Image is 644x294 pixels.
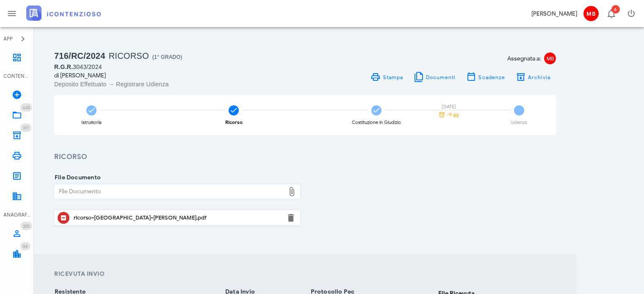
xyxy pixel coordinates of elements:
[528,74,551,80] span: Archivia
[478,74,505,80] span: Scadenze
[507,54,541,63] span: Assegnata a:
[74,214,281,221] div: ricorso-[GEOGRAPHIC_DATA]-[PERSON_NAME].pdf
[426,74,456,80] span: Documenti
[81,120,102,125] div: Istruttoria
[23,105,30,110] span: 633
[54,269,556,278] h4: Ricevuta Invio
[225,120,243,125] div: Ricorso
[54,63,300,71] div: 3043/2024
[3,211,30,219] div: ANAGRAFICA
[580,3,601,24] button: MB
[3,72,30,80] div: CONTENZIOSO
[58,212,69,224] button: Clicca per aprire un'anteprima del file o scaricarlo
[54,51,105,60] span: 716/RC/2024
[447,113,459,117] span: -9 gg
[601,3,621,24] button: Distintivo
[352,120,401,125] div: Costituzione in Giudizio
[20,103,32,112] span: Distintivo
[583,6,599,21] span: MB
[461,71,511,83] button: Scadenze
[531,9,577,18] div: [PERSON_NAME]
[54,80,300,88] div: Deposito Effettuato → Registrare Udienza
[109,51,149,60] span: Ricorso
[611,5,620,14] span: Distintivo
[20,124,31,132] span: Distintivo
[152,54,182,60] span: (1° Grado)
[20,242,30,250] span: Distintivo
[514,105,524,115] span: 4
[434,104,464,109] div: [DATE]
[408,71,461,83] button: Documenti
[20,222,32,230] span: Distintivo
[544,52,556,64] span: MB
[286,213,296,223] button: Elimina
[23,125,29,131] span: 317
[23,244,28,249] span: 88
[511,120,527,125] div: Udienza
[365,71,408,83] a: Stampa
[54,63,73,70] span: R.G.R.
[52,173,101,182] label: File Documento
[510,71,556,83] button: Archivia
[54,152,556,162] h3: Ricorso
[382,74,403,80] span: Stampa
[23,223,30,229] span: 325
[54,71,300,80] div: di [PERSON_NAME]
[26,5,101,21] img: logo-text-2x.png
[74,211,281,225] div: Clicca per aprire un'anteprima del file o scaricarlo
[55,185,285,198] div: File Documento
